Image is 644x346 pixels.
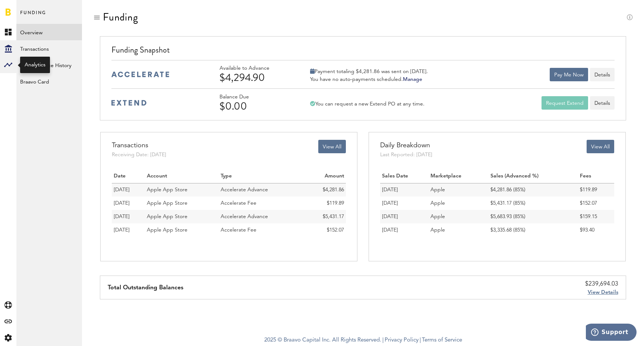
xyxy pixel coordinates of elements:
td: $4,281.86 (85%) [489,183,578,196]
td: Apple App Store [145,223,219,237]
span: $5,431.17 [323,214,344,219]
td: Apple [429,223,489,237]
img: extend-medium-blue-logo.svg [111,100,146,106]
button: Request Extend [542,96,588,110]
td: Accelerate Advance [219,210,304,223]
a: Overview [16,24,82,40]
div: Receiving Date: [DATE] [112,151,166,158]
span: Apple App Store [147,187,187,192]
img: accelerate-medium-blue-logo.svg [111,72,169,77]
td: [DATE] [380,196,429,210]
div: You have no auto-payments scheduled. [310,76,428,83]
span: [DATE] [114,214,130,219]
th: Account [145,170,219,183]
td: [DATE] [380,183,429,196]
td: $5,431.17 (85%) [489,196,578,210]
td: [DATE] [380,223,429,237]
button: Details [590,68,615,81]
div: Transactions [112,140,166,151]
td: $5,683.93 (85%) [489,210,578,223]
th: Amount [304,170,346,183]
span: View Details [588,290,618,295]
div: You can request a new Extend PO at any time. [310,101,424,107]
td: $119.89 [578,183,614,196]
a: Terms of Service [422,337,462,343]
td: $119.89 [304,196,346,210]
div: $0.00 [220,100,290,112]
span: $119.89 [327,201,344,206]
span: Accelerate Advance [221,187,268,192]
td: Apple [429,196,489,210]
td: Apple App Store [145,210,219,223]
td: 09/26/25 [112,183,145,196]
button: View All [587,140,614,153]
a: Transactions [16,40,82,57]
td: Apple App Store [145,196,219,210]
td: Accelerate Fee [219,223,304,237]
span: Apple App Store [147,227,187,233]
div: Balance Due [220,94,290,100]
a: Details [590,96,615,110]
button: Pay Me Now [550,68,588,81]
a: Manage [403,77,422,82]
td: Accelerate Advance [219,183,304,196]
td: [DATE] [380,210,429,223]
span: Funding [20,8,46,24]
span: $152.07 [327,227,344,233]
a: Braavo Card [16,73,82,89]
button: View All [318,140,346,153]
div: Available to Advance [220,65,290,72]
div: $4,294.90 [220,72,290,84]
td: 09/25/25 [112,210,145,223]
td: $3,335.68 (85%) [489,223,578,237]
div: Payment totaling $4,281.86 was sent on [DATE]. [310,68,428,75]
a: Privacy Policy [385,337,419,343]
span: Accelerate Fee [221,201,256,206]
div: Daily Breakdown [380,140,432,151]
td: $152.07 [578,196,614,210]
th: Marketplace [429,170,489,183]
span: Accelerate Advance [221,214,268,219]
td: $93.40 [578,223,614,237]
th: Sales Date [380,170,429,183]
th: Date [112,170,145,183]
th: Fees [578,170,614,183]
span: $4,281.86 [323,187,344,192]
td: 09/26/25 [112,196,145,210]
td: $159.15 [578,210,614,223]
span: [DATE] [114,201,130,206]
th: Sales (Advanced %) [489,170,578,183]
span: [DATE] [114,227,130,233]
span: [DATE] [114,187,130,192]
td: Apple [429,210,489,223]
td: Accelerate Fee [219,196,304,210]
div: Analytics [25,61,45,69]
th: Type [219,170,304,183]
div: Last Reported: [DATE] [380,151,432,158]
span: 2025 © Braavo Capital Inc. All Rights Reserved. [264,335,381,346]
td: $5,431.17 [304,210,346,223]
span: Accelerate Fee [221,227,256,233]
td: $152.07 [304,223,346,237]
td: Apple [429,183,489,196]
td: 09/25/25 [112,223,145,237]
td: $4,281.86 [304,183,346,196]
a: Daily Advance History [16,57,82,73]
span: Apple App Store [147,214,187,219]
div: Funding Snapshot [111,44,614,60]
span: Apple App Store [147,201,187,206]
div: Total Outstanding Balances [108,276,183,299]
div: Funding [103,11,138,23]
td: Apple App Store [145,183,219,196]
iframe: Opens a widget where you can find more information [586,324,637,342]
div: $239,694.03 [585,280,618,289]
